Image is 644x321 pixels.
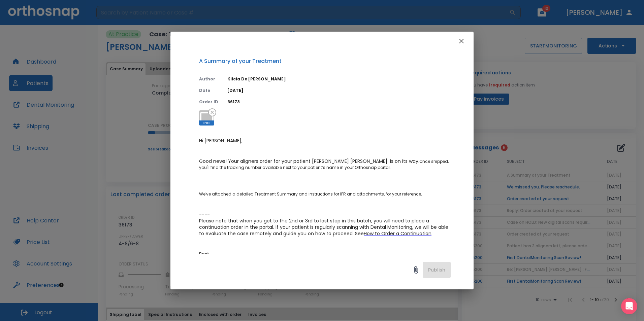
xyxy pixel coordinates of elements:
[421,190,422,197] span: .
[227,87,451,94] p: [DATE]
[364,230,431,237] span: How to Order a Continuation
[199,158,451,171] p: Once shipped, you'll find the tracking number available next to your patient’s name in your Ortho...
[199,76,219,82] p: Author
[364,231,431,237] a: How to Order a Continuation
[199,87,219,94] p: Date
[199,211,450,237] span: ---- Please note that when you get to the 2nd or 3rd to last step in this batch, you will need to...
[621,298,637,314] div: Open Intercom Messenger
[227,76,451,82] p: Kilcia De [PERSON_NAME]
[199,57,451,65] p: A Summary of your Treatment
[431,230,432,237] span: .
[227,99,451,105] p: 36173
[199,251,250,264] span: Best, The Orthosnap Team
[199,185,451,197] p: We've attached a detailed Treatment Summary and instructions for IPR and attachments, for your re...
[199,99,219,105] p: Order ID
[199,158,419,165] span: Good news! Your aligners order for your patient [PERSON_NAME] [PERSON_NAME] is on its way.
[199,120,214,126] span: PDF
[199,137,243,144] span: Hi [PERSON_NAME],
